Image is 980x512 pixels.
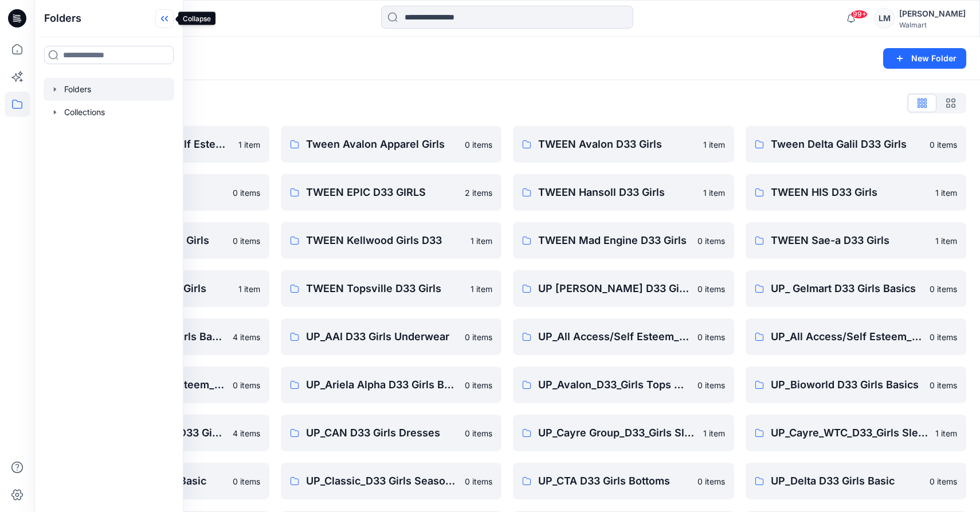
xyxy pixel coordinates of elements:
[281,415,502,451] a: UP_CAN D33 Girls Dresses0 items
[703,187,725,199] p: 1 item
[899,7,966,21] div: [PERSON_NAME]
[233,235,260,247] p: 0 items
[281,318,502,355] a: UP_AAI D33 Girls Underwear0 items
[771,184,929,200] p: TWEEN HIS D33 Girls
[935,235,957,247] p: 1 item
[746,126,967,163] a: Tween Delta Galil D33 Girls0 items
[771,329,923,345] p: UP_All Access/Self Esteem_D33_Girls Dresses
[746,270,967,307] a: UP_ Gelmart D33 Girls Basics0 items
[281,222,502,259] a: TWEEN Kellwood Girls D331 item
[746,318,967,355] a: UP_All Access/Self Esteem_D33_Girls Dresses0 items
[281,463,502,499] a: UP_Classic_D33 Girls Seasonal0 items
[465,139,492,151] p: 0 items
[883,48,966,69] button: New Folder
[930,283,957,295] p: 0 items
[513,126,734,163] a: TWEEN Avalon D33 Girls1 item
[850,10,868,19] span: 99+
[746,367,967,403] a: UP_Bioworld D33 Girls Basics0 items
[471,283,492,295] p: 1 item
[465,379,492,391] p: 0 items
[306,425,458,441] p: UP_CAN D33 Girls Dresses
[281,270,502,307] a: TWEEN Topsville D33 Girls1 item
[930,139,957,151] p: 0 items
[746,174,967,211] a: TWEEN HIS D33 Girls1 item
[538,136,696,152] p: TWEEN Avalon D33 Girls
[281,174,502,211] a: TWEEN EPIC D33 GIRLS2 items
[538,473,691,489] p: UP_CTA D33 Girls Bottoms
[465,475,492,487] p: 0 items
[697,331,725,343] p: 0 items
[538,425,696,441] p: UP_Cayre Group_D33_Girls Sleep
[771,425,929,441] p: UP_Cayre_WTC_D33_Girls Sleep
[233,427,260,439] p: 4 items
[513,222,734,259] a: TWEEN Mad Engine D33 Girls0 items
[465,331,492,343] p: 0 items
[538,184,696,200] p: TWEEN Hansoll D33 Girls
[538,281,691,297] p: UP [PERSON_NAME] D33 Girls Basics
[935,427,957,439] p: 1 item
[746,415,967,451] a: UP_Cayre_WTC_D33_Girls Sleep1 item
[703,427,725,439] p: 1 item
[233,187,260,199] p: 0 items
[746,463,967,499] a: UP_Delta D33 Girls Basic0 items
[306,377,458,393] p: UP_Ariela Alpha D33 Girls Basics
[306,281,464,297] p: TWEEN Topsville D33 Girls
[930,379,957,391] p: 0 items
[697,235,725,247] p: 0 items
[513,174,734,211] a: TWEEN Hansoll D33 Girls1 item
[771,473,923,489] p: UP_Delta D33 Girls Basic
[281,126,502,163] a: Tween Avalon Apparel Girls0 items
[538,329,691,345] p: UP_All Access/Self Esteem_D33_Girls Bottoms
[281,367,502,403] a: UP_Ariela Alpha D33 Girls Basics0 items
[513,367,734,403] a: UP_Avalon_D33_Girls Tops & Bottoms0 items
[771,281,923,297] p: UP_ Gelmart D33 Girls Basics
[306,184,458,200] p: TWEEN EPIC D33 GIRLS
[697,475,725,487] p: 0 items
[513,463,734,499] a: UP_CTA D33 Girls Bottoms0 items
[233,475,260,487] p: 0 items
[306,329,458,345] p: UP_AAI D33 Girls Underwear
[306,136,458,152] p: Tween Avalon Apparel Girls
[697,283,725,295] p: 0 items
[538,233,691,249] p: TWEEN Mad Engine D33 Girls
[771,136,923,152] p: Tween Delta Galil D33 Girls
[471,235,492,247] p: 1 item
[703,139,725,151] p: 1 item
[771,377,923,393] p: UP_Bioworld D33 Girls Basics
[513,270,734,307] a: UP [PERSON_NAME] D33 Girls Basics0 items
[238,283,260,295] p: 1 item
[930,331,957,343] p: 0 items
[513,415,734,451] a: UP_Cayre Group_D33_Girls Sleep1 item
[233,331,260,343] p: 4 items
[465,427,492,439] p: 0 items
[874,8,895,29] div: LM
[513,318,734,355] a: UP_All Access/Self Esteem_D33_Girls Bottoms0 items
[538,377,691,393] p: UP_Avalon_D33_Girls Tops & Bottoms
[746,222,967,259] a: TWEEN Sae-a D33 Girls1 item
[238,139,260,151] p: 1 item
[306,233,464,249] p: TWEEN Kellwood Girls D33
[899,21,966,29] div: Walmart
[930,475,957,487] p: 0 items
[935,187,957,199] p: 1 item
[465,187,492,199] p: 2 items
[697,379,725,391] p: 0 items
[306,473,458,489] p: UP_Classic_D33 Girls Seasonal
[771,233,929,249] p: TWEEN Sae-a D33 Girls
[233,379,260,391] p: 0 items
